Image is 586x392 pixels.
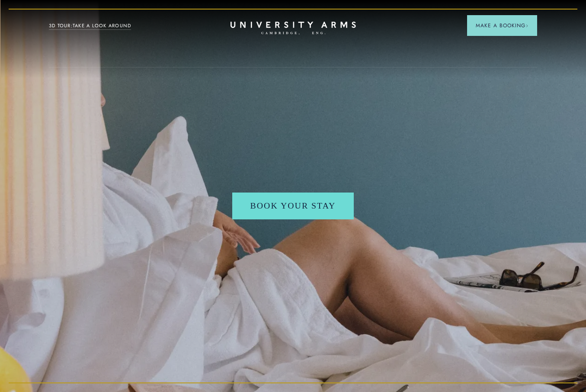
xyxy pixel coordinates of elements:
button: Make a BookingArrow icon [467,15,537,36]
a: Home [231,22,356,35]
a: Book your stay [232,193,354,219]
img: Arrow icon [525,24,528,27]
span: Make a Booking [476,22,528,29]
a: 3D TOUR:TAKE A LOOK AROUND [49,22,131,30]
